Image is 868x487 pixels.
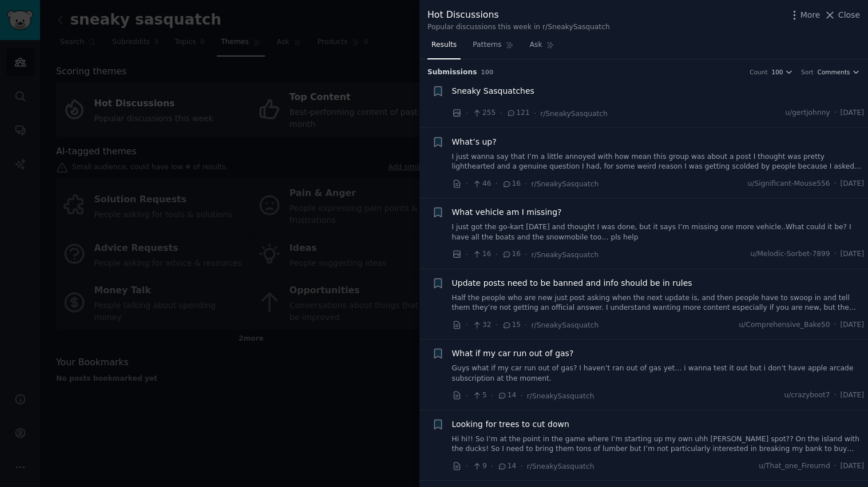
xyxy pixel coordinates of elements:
[472,390,486,401] span: 5
[834,390,837,401] span: ·
[801,68,814,76] div: Sort
[525,249,527,261] span: ·
[497,461,516,472] span: 14
[520,460,522,472] span: ·
[452,152,865,172] a: I just wanna say that I’m a little annoyed with how mean this group was about a post I thought wa...
[824,9,860,21] button: Close
[481,69,494,75] span: 100
[472,249,491,260] span: 16
[841,320,864,330] span: [DATE]
[431,40,457,50] span: Results
[540,110,608,118] span: r/SneakySasquatch
[520,390,522,402] span: ·
[427,67,477,78] span: Submission s
[497,390,516,401] span: 14
[491,390,493,402] span: ·
[466,390,468,402] span: ·
[526,36,558,59] a: Ask
[750,249,830,260] span: u/Melodic-Sorbet-7899
[748,179,830,189] span: u/Significant-Mouse556
[525,178,527,190] span: ·
[427,22,610,33] div: Popular discussions this week in r/SneakySasquatch
[472,108,496,118] span: 255
[466,319,468,331] span: ·
[739,320,830,330] span: u/Comprehensive_Bake50
[452,293,865,313] a: Half the people who are new just post asking when the next update is, and then people have to swo...
[532,321,599,329] span: r/SneakySasquatch
[532,251,599,259] span: r/SneakySasquatch
[527,392,594,400] span: r/SneakySasquatch
[472,461,486,472] span: 9
[502,320,521,330] span: 15
[506,108,530,118] span: 121
[491,460,493,472] span: ·
[452,364,865,384] a: Guys what if my car run out of gas? I haven’t ran out of gas yet… i wanna test it out but i don’t...
[466,249,468,261] span: ·
[759,461,830,472] span: u/That_one_Fireurnd
[502,179,521,189] span: 16
[785,108,830,118] span: u/gertjohnny
[530,40,542,50] span: Ask
[452,348,574,360] a: What if my car run out of gas?
[818,68,850,76] span: Comments
[427,36,461,59] a: Results
[473,40,501,50] span: Patterns
[772,68,794,76] button: 100
[841,390,864,401] span: [DATE]
[500,107,502,119] span: ·
[534,107,536,119] span: ·
[532,180,599,188] span: r/SneakySasquatch
[834,108,837,118] span: ·
[800,9,821,21] span: More
[841,461,864,472] span: [DATE]
[834,461,837,472] span: ·
[834,249,837,260] span: ·
[788,9,821,21] button: More
[427,8,610,22] div: Hot Discussions
[469,36,517,59] a: Patterns
[834,179,837,189] span: ·
[818,68,860,76] button: Comments
[452,136,497,148] a: What’s up?
[452,85,534,97] a: Sneaky Sasquatches
[841,179,864,189] span: [DATE]
[841,108,864,118] span: [DATE]
[452,434,865,454] a: Hi hi!! So I’m at the point in the game where I’m starting up my own uhh [PERSON_NAME] spot?? On ...
[834,320,837,330] span: ·
[466,178,468,190] span: ·
[838,9,860,21] span: Close
[496,178,498,190] span: ·
[452,206,562,218] a: What vehicle am I missing?
[472,179,491,189] span: 46
[452,277,692,289] a: Update posts need to be banned and info should be in rules
[527,462,594,470] span: r/SneakySasquatch
[750,68,767,76] div: Count
[496,319,498,331] span: ·
[525,319,527,331] span: ·
[452,222,865,242] a: I just got the go-kart [DATE] and thought I was done, but it says I’m missing one more vehicle..W...
[472,320,491,330] span: 32
[784,390,830,401] span: u/crazyboot7
[452,418,569,430] a: Looking for trees to cut down
[466,460,468,472] span: ·
[466,107,468,119] span: ·
[841,249,864,260] span: [DATE]
[496,249,498,261] span: ·
[502,249,521,260] span: 16
[772,68,783,76] span: 100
